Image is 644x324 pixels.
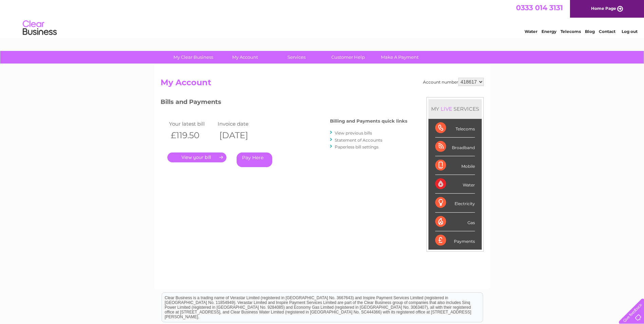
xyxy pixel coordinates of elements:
[622,29,638,34] a: Log out
[22,18,57,38] img: logo.png
[335,138,382,143] a: Statement of Accounts
[167,119,216,128] td: Your latest bill
[439,106,454,112] div: LIVE
[167,128,216,142] th: £119.50
[330,119,407,124] h4: Billing and Payments quick links
[541,29,556,34] a: Energy
[585,29,595,34] a: Blog
[435,213,475,231] div: Gas
[162,4,483,33] div: Clear Business is a trading name of Verastar Limited (registered in [GEOGRAPHIC_DATA] No. 3667643...
[525,29,537,34] a: Water
[216,128,265,142] th: [DATE]
[269,51,325,64] a: Services
[335,144,379,149] a: Paperless bill settings
[428,99,482,119] div: MY SERVICES
[423,78,484,86] div: Account number
[435,138,475,156] div: Broadband
[167,152,226,162] a: .
[161,78,484,91] h2: My Account
[599,29,615,34] a: Contact
[165,51,221,64] a: My Clear Business
[435,119,475,138] div: Telecoms
[372,51,428,64] a: Make A Payment
[435,156,475,175] div: Mobile
[217,51,273,64] a: My Account
[435,175,475,194] div: Water
[320,51,376,64] a: Customer Help
[435,231,475,250] div: Payments
[516,3,563,12] a: 0333 014 3131
[237,152,272,167] a: Pay Here
[161,97,407,109] h3: Bills and Payments
[560,29,581,34] a: Telecoms
[216,119,265,128] td: Invoice date
[435,194,475,212] div: Electricity
[335,130,372,136] a: View previous bills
